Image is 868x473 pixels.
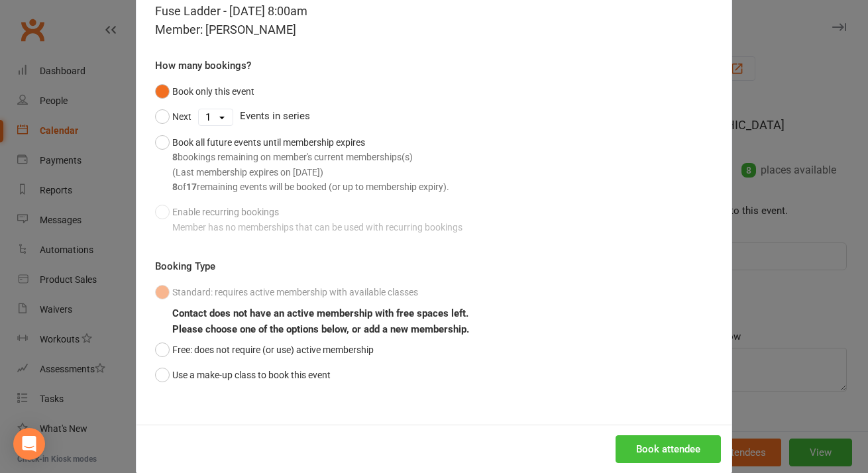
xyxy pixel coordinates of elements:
[155,130,449,200] button: Book all future events until membership expires8bookings remaining on member's current membership...
[155,337,374,362] button: Free: does not require (or use) active membership
[172,135,449,195] div: Book all future events until membership expires
[172,150,449,194] div: bookings remaining on member's current memberships(s) (Last membership expires on [DATE]) of rema...
[155,79,254,104] button: Book only this event
[155,58,251,74] label: How many bookings?
[155,258,215,274] label: Booking Type
[155,104,191,129] button: Next
[155,104,713,129] div: Events in series
[155,2,713,39] div: Fuse Ladder - [DATE] 8:00am Member: [PERSON_NAME]
[155,362,331,388] button: Use a make-up class to book this event
[172,307,468,319] b: Contact does not have an active membership with free spaces left.
[13,428,45,460] div: Open Intercom Messenger
[186,182,197,192] strong: 17
[172,152,178,162] strong: 8
[616,435,721,463] button: Book attendee
[172,182,178,192] strong: 8
[172,323,469,335] b: Please choose one of the options below, or add a new membership.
